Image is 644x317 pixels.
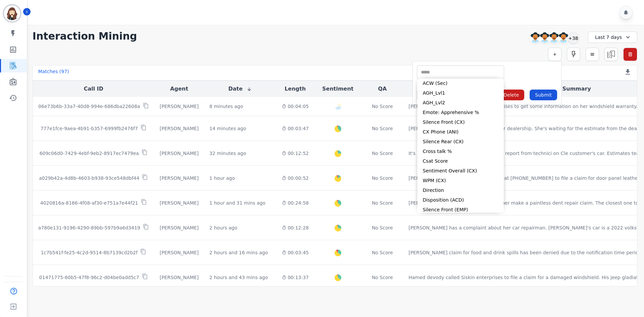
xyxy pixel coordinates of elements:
img: Bordered avatar [4,5,20,21]
button: Submit [530,90,557,100]
li: AGH_Lvl1 [417,88,504,98]
div: No Score [372,175,393,181]
div: [PERSON_NAME] [160,125,199,132]
div: [PERSON_NAME] [160,274,199,281]
p: 777e1fce-9aea-4b91-b357-6999fb2476f7 [41,125,138,132]
div: 14 minutes ago [209,125,246,132]
div: 00:03:45 [282,249,309,256]
li: Emote: Apprehensive % [417,108,504,117]
button: Delete [498,90,524,100]
div: [PERSON_NAME] [160,150,199,157]
p: a780e131-9196-4290-89bb-597b9a6d3419 [38,224,140,231]
p: 4020816a-8186-4f08-af30-e751a7e44f21 [40,200,138,206]
div: 2 hours and 43 mins ago [209,274,268,281]
li: Cross talk % [417,147,504,156]
p: a029b42a-4d8b-4603-b938-93ce548dbf44 [39,175,139,181]
li: WPM (CX) [417,176,504,186]
div: 8 minutes ago [209,103,243,110]
button: Length [285,85,306,93]
li: Csat Score [417,156,504,166]
div: 00:13:37 [282,274,309,281]
div: No Score [372,150,393,157]
li: CX Phone (ANI) [417,127,504,137]
p: 1c7b541f-fe25-4c2d-9514-8b7139cd2b2f [41,249,138,256]
div: No Score [372,274,393,281]
div: +38 [568,32,579,44]
p: 06e73b6b-33a7-40d8-994e-686dba22608a [38,103,140,110]
p: 609c06d0-7429-4ebf-9eb2-8917ec7479ea [40,150,139,157]
div: No Score [372,224,393,231]
button: Date [228,85,252,93]
div: 2 hours ago [209,224,237,231]
div: [PERSON_NAME] [160,249,199,256]
div: [PERSON_NAME] [160,224,199,231]
div: No Score [372,249,393,256]
div: 00:12:52 [282,150,309,157]
button: Agent [170,85,188,93]
button: Sentiment [322,85,354,93]
li: Disposition (ACD) [417,195,504,205]
div: 00:00:52 [282,175,309,181]
button: Call Summary [549,85,591,93]
div: 32 minutes ago [209,150,246,157]
div: [PERSON_NAME] [160,175,199,181]
div: No Score [372,125,393,132]
div: [PERSON_NAME] [160,200,199,206]
div: Matches ( 97 ) [38,68,69,77]
li: Silence Front (CX) [417,117,504,127]
div: No Score [372,200,393,206]
div: 00:03:47 [282,125,309,132]
li: Silence Front (EMP) [417,205,504,215]
ul: selected options [419,69,502,76]
p: 01471775-60b5-47f8-96c2-d04be0add5c7 [39,274,139,281]
li: Direction [417,186,504,195]
button: Call ID [84,85,103,93]
div: 00:12:28 [282,224,309,231]
div: Last 7 days [588,32,637,43]
h1: Interaction Mining [33,30,137,42]
div: 00:04:05 [282,103,309,110]
div: No Score [372,103,393,110]
div: 00:24:58 [282,200,309,206]
div: 1 hour ago [209,175,235,181]
div: 2 hours and 16 mins ago [209,249,268,256]
li: Silence Rear (CX) [417,137,504,147]
button: QA [378,85,387,93]
li: ACW (Sec) [417,78,504,88]
li: AGH_Lvl2 [417,98,504,108]
li: Sentiment Overall (CX) [417,166,504,176]
div: 1 hour and 31 mins ago [209,200,265,206]
div: [PERSON_NAME] [160,103,199,110]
